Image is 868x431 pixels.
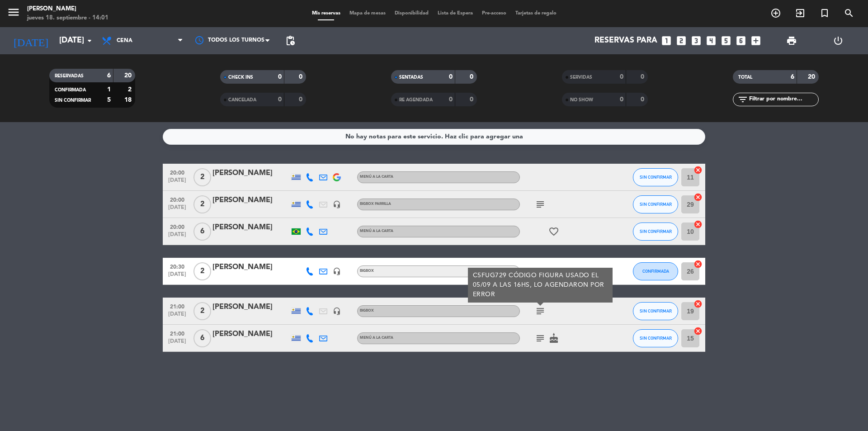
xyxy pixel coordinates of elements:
[193,223,211,241] span: 6
[166,194,189,204] span: 20:00
[212,222,289,233] div: [PERSON_NAME]
[633,168,678,186] button: SIN CONFIRMAR
[360,229,393,233] span: MENÚ A LA CARTA
[299,96,304,103] strong: 0
[738,75,752,80] span: TOTAL
[737,94,748,105] i: filter_list
[449,96,453,103] strong: 0
[360,336,393,340] span: MENÚ A LA CARTA
[333,173,341,181] img: google-logo.png
[212,261,289,273] div: [PERSON_NAME]
[477,11,511,16] span: Pre-acceso
[333,267,341,275] i: headset_mic
[720,35,732,47] i: looks_5
[278,74,282,80] strong: 0
[473,271,608,299] div: C5FUG729 CÓDIGO FIGURA USADO EL 05/09 A LAS 16HS, LO AGENDARON POR ERROR
[535,266,546,277] i: subject
[360,202,391,206] span: BIGBOX PARRILLA
[675,35,687,47] i: looks_two
[228,75,253,80] span: CHECK INS
[345,11,390,16] span: Mapa de mesas
[84,35,95,46] i: arrow_drop_down
[535,199,546,210] i: subject
[791,74,794,80] strong: 6
[786,35,797,46] span: print
[107,72,111,79] strong: 6
[620,74,623,80] strong: 0
[360,309,374,313] span: BIGBOX
[633,302,678,320] button: SIN CONFIRMAR
[166,167,189,177] span: 20:00
[690,35,702,47] i: looks_3
[193,168,211,186] span: 2
[693,220,703,229] i: cancel
[808,74,817,80] strong: 20
[844,8,854,19] i: search
[535,333,546,344] i: subject
[641,96,646,103] strong: 0
[433,11,477,16] span: Lista de Espera
[55,98,91,103] span: SIN CONFIRMAR
[390,11,433,16] span: Disponibilidad
[633,223,678,241] button: SIN CONFIRMAR
[360,175,393,179] span: MENÚ A LA CARTA
[693,327,703,336] i: cancel
[748,95,818,104] input: Filtrar por nombre...
[166,301,189,311] span: 21:00
[633,195,678,213] button: SIN CONFIRMAR
[750,35,762,47] i: add_box
[299,74,304,80] strong: 0
[770,8,781,19] i: add_circle_outline
[795,8,806,19] i: exit_to_app
[55,88,86,92] span: CONFIRMADA
[7,31,55,51] i: [DATE]
[228,98,256,102] span: CANCELADA
[166,338,189,349] span: [DATE]
[360,269,374,273] span: BIGBOX
[693,166,703,175] i: cancel
[166,232,189,242] span: [DATE]
[345,132,523,142] div: No hay notas para este servicio. Haz clic para agregar una
[548,333,559,344] i: cake
[333,307,341,315] i: headset_mic
[27,14,108,23] div: jueves 18. septiembre - 14:01
[117,38,132,44] span: Cena
[7,5,20,22] button: menu
[107,86,111,93] strong: 1
[833,35,844,46] i: power_settings_new
[166,328,189,338] span: 21:00
[128,86,133,93] strong: 2
[594,36,657,45] span: Reservas para
[640,336,672,341] span: SIN CONFIRMAR
[7,5,20,19] i: menu
[640,229,672,234] span: SIN CONFIRMAR
[735,35,747,47] i: looks_6
[705,35,717,47] i: looks_4
[124,97,133,103] strong: 18
[166,204,189,215] span: [DATE]
[511,11,561,16] span: Tarjetas de regalo
[693,299,703,308] i: cancel
[640,308,672,313] span: SIN CONFIRMAR
[285,35,296,46] span: pending_actions
[641,74,646,80] strong: 0
[470,74,475,80] strong: 0
[693,193,703,202] i: cancel
[570,75,592,80] span: SERVIDAS
[278,96,282,103] strong: 0
[640,175,672,180] span: SIN CONFIRMAR
[27,5,108,14] div: [PERSON_NAME]
[570,98,593,102] span: NO SHOW
[815,27,861,54] div: LOG OUT
[193,302,211,320] span: 2
[640,202,672,207] span: SIN CONFIRMAR
[548,226,559,237] i: favorite_border
[660,35,672,47] i: looks_one
[193,262,211,280] span: 2
[193,329,211,347] span: 6
[633,262,678,280] button: CONFIRMADA
[620,96,623,103] strong: 0
[166,221,189,232] span: 20:00
[166,177,189,188] span: [DATE]
[166,311,189,322] span: [DATE]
